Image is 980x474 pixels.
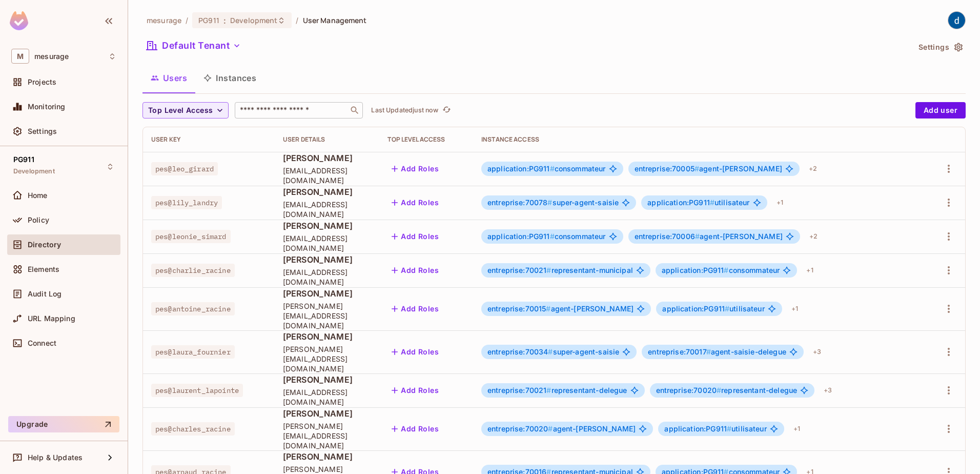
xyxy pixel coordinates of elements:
span: agent-[PERSON_NAME] [635,165,782,173]
span: [PERSON_NAME] [283,331,371,342]
span: [PERSON_NAME] [283,374,371,385]
span: # [695,164,699,173]
span: pes@charlie_racine [151,264,235,277]
span: # [546,386,551,394]
span: entreprise:70021 [487,266,552,274]
span: [EMAIL_ADDRESS][DOMAIN_NAME] [283,233,371,253]
span: URL Mapping [28,314,75,323]
div: User Key [151,135,267,144]
span: User Management [303,15,367,25]
span: the active workspace [147,15,181,25]
span: Audit Log [28,290,62,298]
span: [PERSON_NAME] [283,408,371,419]
span: [PERSON_NAME] [283,288,371,299]
span: Monitoring [28,103,66,111]
span: PG911 [13,155,34,164]
span: Top Level Access [148,104,213,117]
span: application:PG911 [664,424,731,433]
span: entreprise:70034 [487,347,553,356]
span: super-agent-saisie [487,199,619,207]
span: Development [230,15,277,25]
span: application:PG911 [662,304,729,313]
span: Projects [28,78,56,86]
span: # [710,198,714,207]
span: Policy [28,216,49,224]
button: Add Roles [387,421,443,437]
button: Instances [195,65,264,91]
li: / [186,15,188,25]
span: [PERSON_NAME][EMAIL_ADDRESS][DOMAIN_NAME] [283,421,371,450]
span: representant-municipal [487,266,633,274]
span: super-agent-saisie [487,348,619,356]
span: representant-delegue [656,386,798,394]
span: Workspace: mesurage [34,52,69,61]
button: Add user [915,102,966,118]
span: entreprise:70017 [648,347,711,356]
span: pes@lily_landry [151,196,222,209]
span: agent-[PERSON_NAME] [635,232,783,241]
span: agent-saisie-delegue [648,348,786,356]
button: Add Roles [387,262,443,279]
span: # [717,386,721,394]
span: application:PG911 [487,232,555,241]
div: User Details [283,135,371,144]
span: entreprise:70006 [635,232,700,241]
span: # [548,424,553,433]
span: [PERSON_NAME] [283,186,371,197]
span: Click to refresh data [438,104,453,116]
span: utilisateur [647,199,749,207]
span: entreprise:70021 [487,386,552,394]
span: Home [28,191,48,200]
span: # [706,347,711,356]
span: entreprise:70020 [656,386,722,394]
div: Top Level Access [387,135,465,144]
span: [PERSON_NAME][EMAIL_ADDRESS][DOMAIN_NAME] [283,301,371,330]
span: application:PG911 [662,266,729,274]
span: # [546,266,551,274]
button: Add Roles [387,194,443,211]
span: utilisateur [664,425,766,433]
span: pes@laurent_lapointe [151,384,243,397]
span: [PERSON_NAME][EMAIL_ADDRESS][DOMAIN_NAME] [283,344,371,373]
button: Add Roles [387,228,443,245]
span: # [695,232,700,241]
button: refresh [440,104,453,116]
span: pes@charles_racine [151,422,235,436]
span: Elements [28,265,59,273]
span: Development [13,167,55,175]
span: refresh [442,105,451,115]
span: PG911 [198,15,219,25]
div: + 1 [787,301,802,317]
button: Add Roles [387,382,443,399]
span: # [546,304,550,313]
span: entreprise:70015 [487,304,551,313]
span: Help & Updates [28,453,83,462]
span: pes@laura_fournier [151,345,235,359]
span: consommateur [487,232,606,241]
span: consommateur [487,165,606,173]
div: + 1 [802,262,817,279]
span: M [11,49,29,64]
span: [EMAIL_ADDRESS][DOMAIN_NAME] [283,166,371,185]
img: dev 911gcl [948,12,965,29]
span: Connect [28,339,56,347]
span: [PERSON_NAME] [283,220,371,231]
span: # [727,424,731,433]
span: [EMAIL_ADDRESS][DOMAIN_NAME] [283,267,371,287]
span: pes@antoine_racine [151,302,235,315]
button: Add Roles [387,161,443,177]
button: Users [142,65,195,91]
span: Settings [28,127,57,135]
button: Default Tenant [142,37,245,54]
button: Settings [914,39,966,55]
span: [PERSON_NAME] [283,152,371,164]
div: + 3 [820,382,836,399]
span: # [550,164,555,173]
span: [EMAIL_ADDRESS][DOMAIN_NAME] [283,200,371,219]
span: entreprise:70078 [487,198,553,207]
span: agent-[PERSON_NAME] [487,305,634,313]
span: consommateur [662,266,780,274]
span: entreprise:70020 [487,424,553,433]
span: # [550,232,555,241]
span: application:PG911 [647,198,714,207]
